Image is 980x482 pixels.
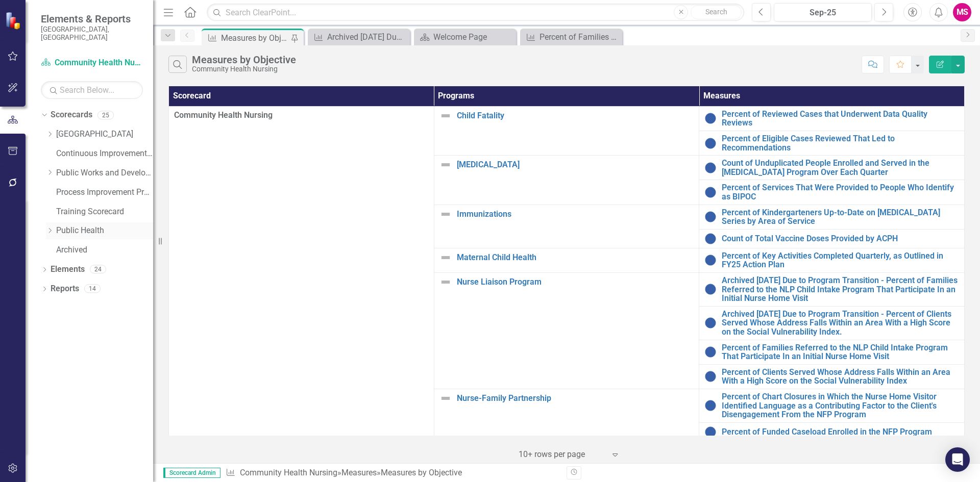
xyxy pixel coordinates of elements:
[56,148,153,160] a: Continuous Improvement Program
[704,283,717,295] img: Baselining
[722,110,959,128] a: Percent of Reviewed Cases that Underwent Data Quality Reviews
[699,272,965,306] td: Double-Click to Edit Right Click for Context Menu
[774,3,872,21] button: Sep-25
[434,248,699,272] td: Double-Click to Edit Right Click for Context Menu
[699,364,965,389] td: Double-Click to Edit Right Click for Context Menu
[5,11,24,30] img: ClearPoint Strategy
[439,159,452,171] img: Not Defined
[41,13,143,25] span: Elements & Reports
[704,399,717,412] img: Baselining
[56,225,153,237] a: Public Health
[226,467,559,479] div: » »
[704,317,717,329] img: Baselining
[56,167,153,179] a: Public Works and Development
[722,392,959,419] a: Percent of Chart Closures in Which the Nurse Home Visitor Identified Language as a Contributing F...
[41,25,143,42] small: [GEOGRAPHIC_DATA], [GEOGRAPHIC_DATA]
[434,156,699,205] td: Double-Click to Edit Right Click for Context Menu
[722,251,959,269] a: Percent of Key Activities Completed Quarterly, as Outlined in FY25 Action Plan
[722,134,959,152] a: Percent of Eligible Cases Reviewed That Led to Recommendations
[457,111,694,120] a: Child Fatality
[523,31,620,43] a: Percent of Families Referred to the NLP Child Intake Program That Participate In an Initial Nurse...
[381,468,462,477] div: Measures by Objective
[56,244,153,256] a: Archived
[722,427,959,437] a: Percent of Funded Caseload Enrolled in the NFP Program
[90,265,106,274] div: 24
[439,251,452,264] img: Not Defined
[704,426,717,438] img: Baselining
[777,7,868,19] div: Sep-25
[722,310,959,337] a: Archived [DATE] Due to Program Transition - Percent of Clients Served Whose Address Falls Within ...
[192,54,296,65] div: Measures by Objective
[699,156,965,180] td: Double-Click to Edit Right Click for Context Menu
[416,31,513,43] a: Welcome Page
[341,468,377,477] a: Measures
[704,346,717,358] img: Baselining
[699,106,965,131] td: Double-Click to Edit Right Click for Context Menu
[704,162,717,174] img: Baselining
[699,131,965,156] td: Double-Click to Edit Right Click for Context Menu
[434,389,699,441] td: Double-Click to Edit Right Click for Context Menu
[97,111,114,119] div: 25
[945,447,970,472] div: Open Intercom Messenger
[41,81,143,99] input: Search Below...
[56,206,153,218] a: Training Scorecard
[221,32,288,44] div: Measures by Objective
[439,110,452,122] img: Not Defined
[56,187,153,198] a: Process Improvement Program
[704,370,717,383] img: Baselining
[84,285,101,293] div: 14
[699,248,965,272] td: Double-Click to Edit Right Click for Context Menu
[457,394,694,403] a: Nurse-Family Partnership
[704,112,717,124] img: Baselining
[207,4,744,21] input: Search ClearPoint...
[722,368,959,386] a: Percent of Clients Served Whose Address Falls Within an Area With a High Score on the Social Vuln...
[699,389,965,422] td: Double-Click to Edit Right Click for Context Menu
[704,254,717,266] img: Baselining
[51,109,92,121] a: Scorecards
[457,210,694,219] a: Immunizations
[439,392,452,404] img: Not Defined
[699,306,965,340] td: Double-Click to Edit Right Click for Context Menu
[704,233,717,245] img: Baselining
[722,343,959,361] a: Percent of Families Referred to the NLP Child Intake Program That Participate In an Initial Nurse...
[705,8,727,16] span: Search
[327,31,407,43] div: Archived [DATE] Due to Program Transition - Percent of Families Referred to the NLP Child Intake ...
[457,277,694,287] a: Nurse Liaison Program
[310,31,407,43] a: Archived [DATE] Due to Program Transition - Percent of Families Referred to the NLP Child Intake ...
[192,65,296,73] div: Community Health Nursing
[439,208,452,220] img: Not Defined
[699,180,965,205] td: Double-Click to Edit Right Click for Context Menu
[174,110,273,120] span: Community Health Nursing
[722,183,959,201] a: Percent of Services That Were Provided to People Who Identify as BIPOC
[540,31,620,43] div: Percent of Families Referred to the NLP Child Intake Program That Participate In an Initial Nurse...
[722,276,959,303] a: Archived [DATE] Due to Program Transition - Percent of Families Referred to the NLP Child Intake ...
[439,276,452,288] img: Not Defined
[953,3,971,21] button: MS
[722,208,959,226] a: Percent of Kindergarteners Up-to-Date on [MEDICAL_DATA] Series by Area of Service
[699,422,965,441] td: Double-Click to Edit Right Click for Context Menu
[457,160,694,169] a: [MEDICAL_DATA]
[51,264,85,275] a: Elements
[699,340,965,364] td: Double-Click to Edit Right Click for Context Menu
[704,186,717,198] img: Baselining
[163,468,220,478] span: Scorecard Admin
[433,31,513,43] div: Welcome Page
[722,234,959,243] a: Count of Total Vaccine Doses Provided by ACPH
[41,57,143,69] a: Community Health Nursing
[240,468,337,477] a: Community Health Nursing
[51,283,79,295] a: Reports
[457,253,694,262] a: Maternal Child Health
[434,272,699,389] td: Double-Click to Edit Right Click for Context Menu
[691,5,742,19] button: Search
[434,106,699,155] td: Double-Click to Edit Right Click for Context Menu
[56,129,153,140] a: [GEOGRAPHIC_DATA]
[699,205,965,229] td: Double-Click to Edit Right Click for Context Menu
[704,211,717,223] img: Baselining
[434,205,699,248] td: Double-Click to Edit Right Click for Context Menu
[699,229,965,248] td: Double-Click to Edit Right Click for Context Menu
[704,137,717,149] img: Baselining
[722,159,959,176] a: Count of Unduplicated People Enrolled and Served in the [MEDICAL_DATA] Program Over Each Quarter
